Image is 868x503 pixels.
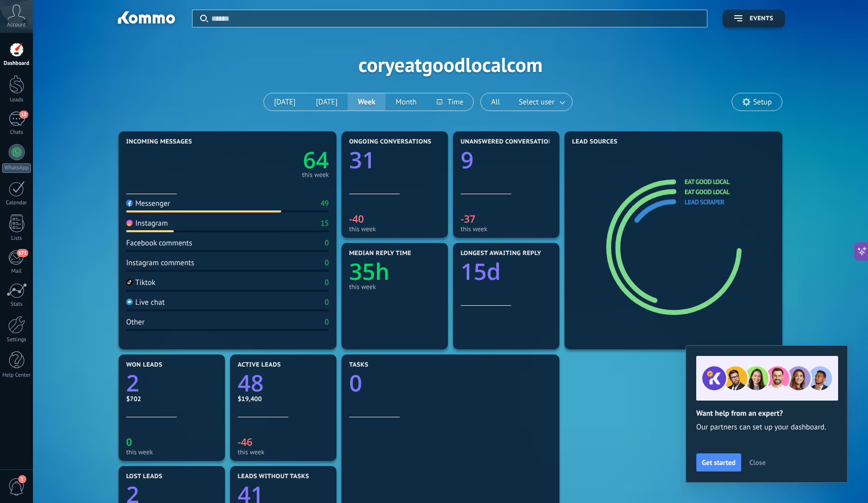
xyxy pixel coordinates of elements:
[349,368,362,399] text: 0
[126,368,217,399] a: 2
[461,225,552,233] div: this week
[349,225,440,233] div: this week
[126,362,162,369] span: Won leads
[2,97,31,103] div: Leads
[481,93,510,111] button: All
[306,93,348,111] button: [DATE]
[126,138,192,146] span: Incoming messages
[349,212,364,226] text: -40
[126,299,133,305] img: Live chat
[461,212,475,226] text: -37
[126,200,133,206] img: Messenger
[126,278,156,288] div: Tiktok
[427,93,473,111] button: Time
[349,368,552,399] a: 0
[19,111,28,119] span: 10
[753,98,772,106] span: Setup
[126,219,168,228] div: Instagram
[386,93,427,111] button: Month
[349,138,431,146] span: Ongoing conversations
[126,448,217,456] div: this week
[2,372,31,379] div: Help Center
[238,368,263,399] text: 48
[303,145,329,175] text: 64
[238,435,252,449] text: -46
[126,238,192,248] div: Facebook comments
[18,475,26,483] span: 1
[461,138,556,146] span: Unanswered conversations
[685,177,730,186] a: Eat Good Local
[461,256,501,287] text: 15d
[126,298,165,307] div: Live chat
[238,448,329,456] div: this week
[349,256,390,287] text: 35h
[325,278,329,288] div: 0
[2,301,31,308] div: Stats
[461,256,552,287] a: 15d
[325,317,329,327] div: 0
[2,268,31,275] div: Mail
[349,283,440,291] div: this week
[126,258,194,268] div: Instagram comments
[238,368,329,399] a: 48
[349,250,411,257] span: Median reply time
[2,129,31,136] div: Chats
[126,394,217,403] div: $702
[228,145,329,175] a: 64
[238,362,281,369] span: Active leads
[325,238,329,248] div: 0
[238,473,309,480] span: Leads without tasks
[461,250,541,257] span: Longest awaiting reply
[126,368,139,399] text: 2
[126,317,144,327] div: Other
[126,279,133,285] img: Tiktok
[7,22,26,28] span: Account
[685,188,730,196] a: Eat Good Local
[696,453,741,472] button: Get started
[461,145,474,175] text: 9
[349,362,368,369] span: Tasks
[126,473,163,480] span: Lost leads
[2,163,31,173] div: WhatsApp
[264,93,306,111] button: [DATE]
[2,337,31,343] div: Settings
[325,298,329,307] div: 0
[2,200,31,206] div: Calendar
[349,145,375,175] text: 31
[723,10,785,27] button: Events
[2,60,31,67] div: Dashboard
[702,459,736,466] span: Get started
[321,219,329,228] div: 15
[749,459,766,466] span: Close
[126,199,170,208] div: Messenger
[17,249,28,257] span: 671
[2,235,31,242] div: Lists
[325,258,329,268] div: 0
[685,198,724,206] a: Lead scraper
[696,409,837,418] h2: Want help from an expert?
[572,138,617,146] span: Lead Sources
[302,172,329,177] div: this week
[126,220,133,226] img: Instagram
[517,95,556,109] span: Select user
[348,93,386,111] button: Week
[238,394,329,403] div: $19,400
[126,435,132,449] text: 0
[745,455,770,470] button: Close
[696,422,837,433] span: Our partners can set up your dashboard.
[321,199,329,208] div: 49
[750,15,773,22] span: Events
[510,93,572,111] button: Select user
